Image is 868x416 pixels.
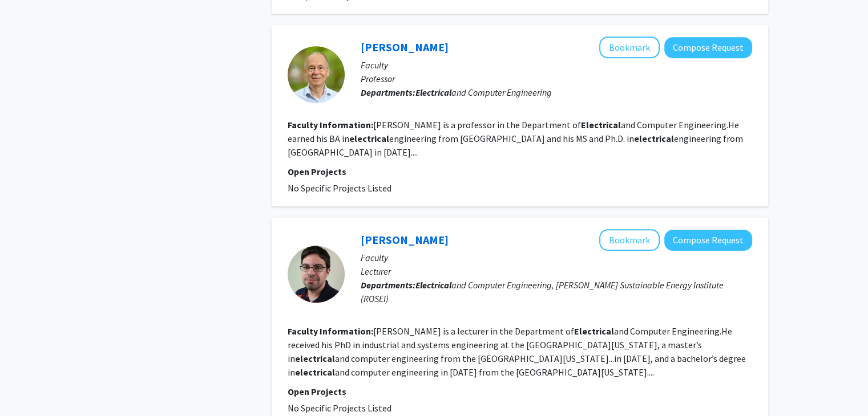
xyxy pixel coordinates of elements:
b: electrical [295,353,335,364]
b: Faculty Information: [288,119,373,130]
b: Electrical [574,325,614,337]
button: Add Lucas Buccafusca to Bookmarks [599,229,660,251]
p: Professor [361,72,752,85]
p: Faculty [361,251,752,264]
p: Open Projects [288,165,752,178]
span: No Specific Projects Listed [288,402,391,414]
a: [PERSON_NAME] [361,233,449,247]
b: Departments: [361,87,415,98]
p: Faculty [361,58,752,72]
fg-read-more: [PERSON_NAME] is a lecturer in the Department of and Computer Engineering.He received his PhD in ... [288,325,746,378]
b: Faculty Information: [288,325,373,337]
a: [PERSON_NAME] [361,40,449,54]
button: Compose Request to Howard Weinert [664,37,752,58]
b: Electrical [581,119,621,130]
b: Electrical [415,87,451,98]
fg-read-more: [PERSON_NAME] is a professor in the Department of and Computer Engineering.He earned his BA in en... [288,119,743,158]
span: and Computer Engineering, [PERSON_NAME] Sustainable Energy Institute (ROSEI) [361,279,724,304]
b: electrical [295,366,335,378]
b: electrical [634,133,674,144]
p: Lecturer [361,264,752,278]
b: Electrical [415,279,451,291]
p: Open Projects [288,385,752,398]
button: Add Howard Weinert to Bookmarks [599,36,660,58]
span: and Computer Engineering [415,87,552,98]
button: Compose Request to Lucas Buccafusca [664,230,752,251]
iframe: Chat [9,365,49,407]
b: electrical [349,133,389,144]
b: Departments: [361,279,415,291]
span: No Specific Projects Listed [288,182,391,194]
